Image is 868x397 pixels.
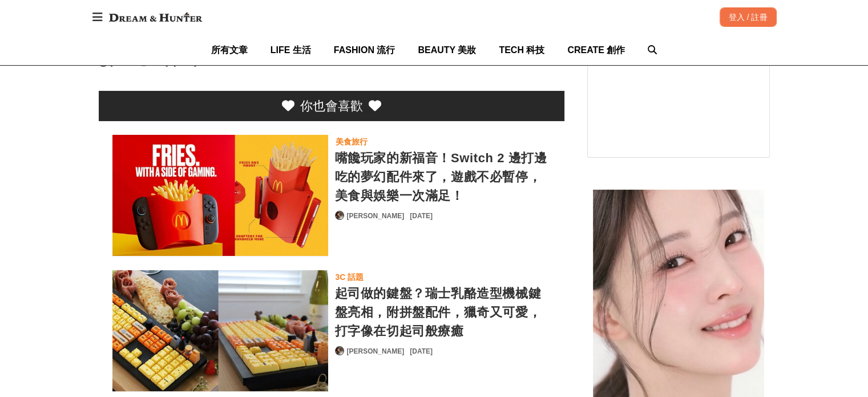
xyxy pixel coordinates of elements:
[336,271,364,283] div: 3C 話題
[271,35,311,65] a: LIFE 生活
[335,270,365,284] a: 3C 話題
[336,211,344,219] img: Avatar
[567,45,625,55] span: CREATE 創作
[336,347,344,355] img: Avatar
[334,35,395,65] a: FASHION 流行
[335,149,551,205] a: 嘴饞玩家的新福音！Switch 2 邊打邊吃的夢幻配件來了，遊戲不必暫停，美食與娛樂一次滿足！
[336,135,368,148] div: 美食旅行
[499,35,544,65] a: TECH 科技
[112,270,328,392] a: 起司做的鍵盤？瑞士乳酪造型機械鍵盤亮相，附拼盤配件，獵奇又可愛，打字像在切起司般療癒
[271,45,311,55] span: LIFE 生活
[347,346,405,356] a: [PERSON_NAME]
[335,211,344,220] a: Avatar
[410,211,433,221] div: [DATE]
[335,284,551,340] a: 起司做的鍵盤？瑞士乳酪造型機械鍵盤亮相，附拼盤配件，獵奇又可愛，打字像在切起司般療癒
[410,346,433,356] div: [DATE]
[335,135,368,149] a: 美食旅行
[211,35,248,65] a: 所有文章
[347,211,405,221] a: [PERSON_NAME]
[211,45,248,55] span: 所有文章
[418,45,476,55] span: BEAUTY 美妝
[103,7,208,27] img: Dream & Hunter
[300,97,363,115] div: 你也會喜歡
[499,45,544,55] span: TECH 科技
[720,7,777,27] div: 登入 / 註冊
[335,346,344,355] a: Avatar
[418,35,476,65] a: BEAUTY 美妝
[567,35,625,65] a: CREATE 創作
[112,135,328,256] a: 嘴饞玩家的新福音！Switch 2 邊打邊吃的夢幻配件來了，遊戲不必暫停，美食與娛樂一次滿足！
[334,45,395,55] span: FASHION 流行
